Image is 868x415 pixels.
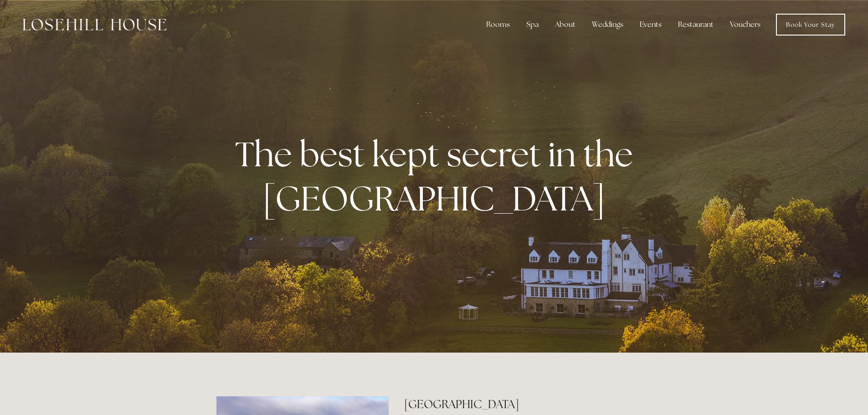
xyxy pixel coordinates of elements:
[23,19,166,31] img: Losehill House
[776,14,845,36] a: Book Your Stay
[479,15,517,34] div: Rooms
[548,15,583,34] div: About
[723,15,768,34] a: Vouchers
[632,15,669,34] div: Events
[235,132,640,221] strong: The best kept secret in the [GEOGRAPHIC_DATA]
[585,15,631,34] div: Weddings
[404,396,652,412] h2: [GEOGRAPHIC_DATA]
[519,15,546,34] div: Spa
[671,15,721,34] div: Restaurant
